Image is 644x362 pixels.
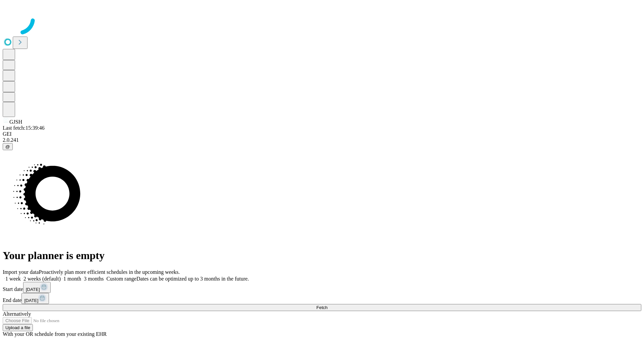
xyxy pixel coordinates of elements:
[106,276,136,282] span: Custom range
[23,276,61,282] span: 2 weeks (default)
[3,125,45,131] span: Last fetch: 15:39:46
[3,311,31,317] span: Alternatively
[3,131,641,137] div: GEI
[3,249,641,262] h1: Your planner is empty
[3,269,39,275] span: Import your data
[21,293,49,304] button: [DATE]
[24,298,38,303] span: [DATE]
[23,282,51,293] button: [DATE]
[26,287,40,292] span: [DATE]
[3,304,641,311] button: Fetch
[5,276,21,282] span: 1 week
[3,293,641,304] div: End date
[3,143,13,150] button: @
[63,276,81,282] span: 1 month
[316,305,327,310] span: Fetch
[9,119,22,125] span: GJSH
[39,269,180,275] span: Proactively plan more efficient schedules in the upcoming weeks.
[3,324,33,331] button: Upload a file
[3,282,641,293] div: Start date
[3,137,641,143] div: 2.0.241
[5,144,10,149] span: @
[137,276,249,282] span: Dates can be optimized up to 3 months in the future.
[3,331,107,337] span: With your OR schedule from your existing EHR
[84,276,104,282] span: 3 months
